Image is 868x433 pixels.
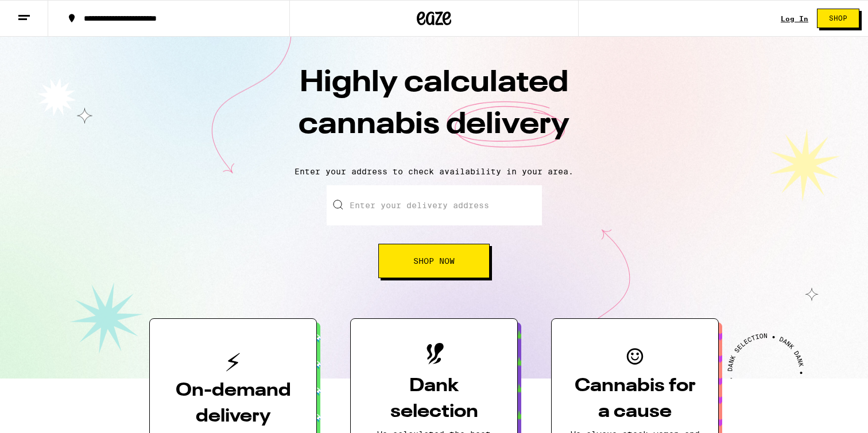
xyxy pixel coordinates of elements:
[829,15,847,22] span: Shop
[233,63,635,158] h1: Highly calculated cannabis delivery
[413,257,455,265] span: Shop Now
[570,373,700,425] h3: Cannabis for a cause
[369,373,499,425] h3: Dank selection
[168,378,298,430] h3: On-demand delivery
[327,185,542,225] input: Enter your delivery address
[11,167,857,176] p: Enter your address to check availability in your area.
[817,9,859,28] button: Shop
[378,244,490,278] button: Shop Now
[808,9,868,28] a: Shop
[781,15,808,22] a: Log In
